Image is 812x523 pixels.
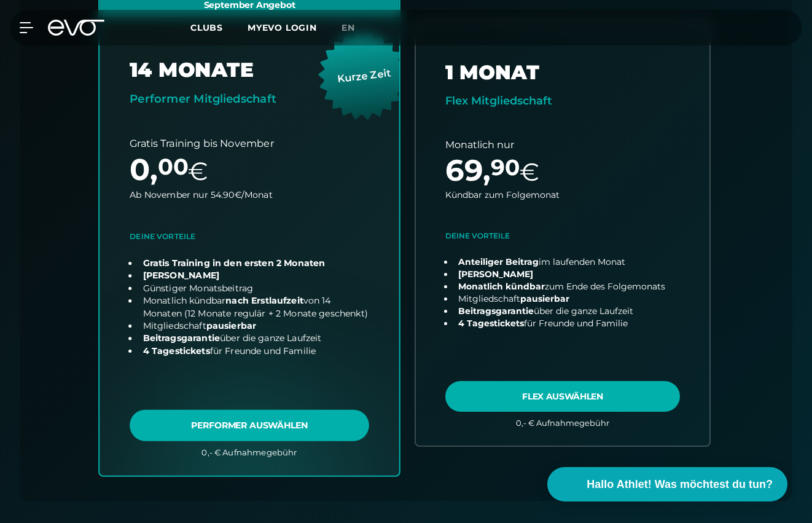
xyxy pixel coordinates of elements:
[416,21,709,446] a: choose plan
[547,467,787,501] button: Hallo Athlet! Was möchtest du tun?
[342,22,355,33] span: en
[190,22,248,33] a: Clubs
[587,476,773,493] span: Hallo Athlet! Was möchtest du tun?
[248,22,317,33] a: MYEVO LOGIN
[342,21,370,35] a: en
[190,22,223,33] span: Clubs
